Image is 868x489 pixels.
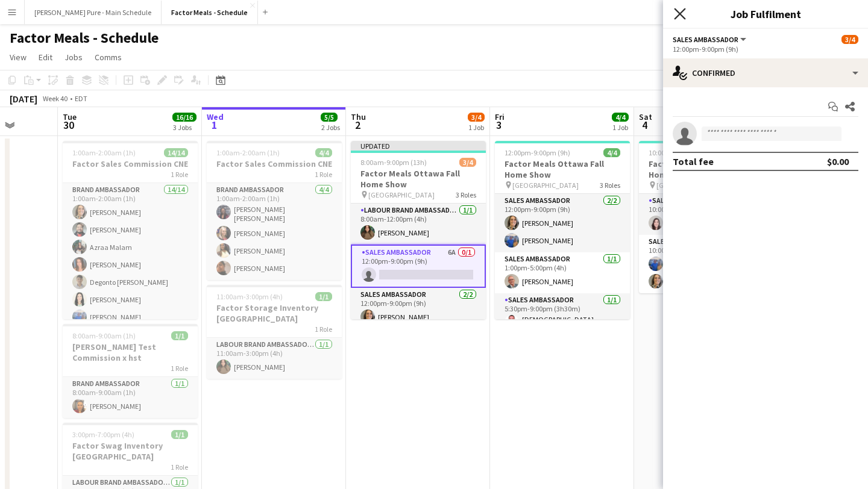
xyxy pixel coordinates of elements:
h3: Factor Meals Ottawa Fall Home Show [495,158,630,180]
button: Factor Meals - Schedule [162,1,258,24]
h3: Factor Sales Commission CNE [63,158,198,169]
span: 3/4 [459,158,476,167]
span: 11:00am-3:00pm (4h) [216,292,283,301]
span: Thu [351,111,366,122]
span: 1:00am-2:00am (1h) [216,148,280,157]
span: [GEOGRAPHIC_DATA] [368,190,435,199]
app-card-role: Labour Brand Ambassadors1/111:00am-3:00pm (4h)[PERSON_NAME] [207,338,342,379]
span: Fri [495,111,505,122]
div: $0.00 [827,155,849,167]
span: 1/1 [171,331,188,340]
span: 1 Role [315,170,332,179]
button: [PERSON_NAME] Pure - Main Schedule [25,1,162,24]
h3: Factor Meals Ottawa Fall Home Show [351,168,486,190]
app-card-role: Brand Ambassador14/141:00am-2:00am (1h)[PERSON_NAME][PERSON_NAME]Azraa Malam[PERSON_NAME]Degonto ... [63,183,198,455]
h3: Job Fulfilment [663,6,868,22]
app-job-card: 8:00am-9:00am (1h)1/1[PERSON_NAME] Test Commission x hst1 RoleBrand Ambassador1/18:00am-9:00am (1... [63,324,198,418]
app-job-card: 1:00am-2:00am (1h)4/4Factor Sales Commission CNE1 RoleBrand Ambassador4/41:00am-2:00am (1h)[PERSO... [207,141,342,280]
div: Updated [351,141,486,151]
a: View [5,49,31,65]
div: [DATE] [10,93,37,105]
a: Jobs [60,49,87,65]
h3: Factor Meals Ottawa Fall Home Show [639,158,774,180]
div: 3 Jobs [173,123,196,132]
span: 4/4 [315,148,332,157]
span: 1 Role [171,170,188,179]
span: Sat [639,111,652,122]
span: 5/5 [321,113,338,122]
app-card-role: Sales Ambassador1/110:00am-7:00pm (9h)[PERSON_NAME] [639,194,774,235]
app-job-card: 12:00pm-9:00pm (9h)4/4Factor Meals Ottawa Fall Home Show [GEOGRAPHIC_DATA]3 RolesSales Ambassador... [495,141,630,319]
a: Comms [90,49,127,65]
h1: Factor Meals - Schedule [10,29,159,47]
span: 4 [637,118,652,132]
span: 12:00pm-9:00pm (9h) [505,148,570,157]
button: Sales Ambassador [673,35,748,44]
a: Edit [34,49,57,65]
span: Jobs [64,52,83,63]
app-card-role: Sales Ambassador6A0/112:00pm-9:00pm (9h) [351,244,486,288]
h3: Factor Sales Commission CNE [207,158,342,169]
app-card-role: Sales Ambassador1/15:30pm-9:00pm (3h30m)[DEMOGRAPHIC_DATA][PERSON_NAME] [495,293,630,338]
span: 30 [61,118,77,132]
h3: [PERSON_NAME] Test Commission x hst [63,341,198,363]
span: 1/1 [171,430,188,439]
div: Confirmed [663,58,868,87]
span: 1 Role [171,364,188,373]
span: 2 [349,118,366,132]
app-job-card: 10:00am-7:00pm (9h)3/3Factor Meals Ottawa Fall Home Show [GEOGRAPHIC_DATA]2 RolesSales Ambassador... [639,141,774,293]
span: Sales Ambassador [673,35,738,44]
span: 14/14 [164,148,188,157]
span: 3 Roles [456,190,476,199]
span: Week 40 [40,94,70,103]
app-card-role: Sales Ambassador2/212:00pm-9:00pm (9h)[PERSON_NAME][PERSON_NAME] [495,194,630,252]
app-card-role: Brand Ambassador4/41:00am-2:00am (1h)[PERSON_NAME] [PERSON_NAME][PERSON_NAME][PERSON_NAME][PERSON... [207,183,342,280]
app-card-role: Labour Brand Ambassadors1/18:00am-12:00pm (4h)[PERSON_NAME] [351,204,486,244]
h3: Factor Swag Inventory [GEOGRAPHIC_DATA] [63,440,198,462]
div: EDT [75,94,87,103]
span: [GEOGRAPHIC_DATA] [656,181,723,190]
span: 1 [205,118,224,132]
span: 1 Role [315,325,332,334]
span: 4/4 [612,113,629,122]
span: 4/4 [603,148,620,157]
div: 1 Job [468,123,484,132]
span: Wed [207,111,224,122]
span: [GEOGRAPHIC_DATA] [512,181,579,190]
span: 3/4 [468,113,485,122]
span: View [10,52,27,63]
app-card-role: Brand Ambassador1/18:00am-9:00am (1h)[PERSON_NAME] [63,377,198,418]
app-card-role: Sales Ambassador2/210:00am-7:00pm (9h)[PERSON_NAME][PERSON_NAME] [639,235,774,293]
app-job-card: 11:00am-3:00pm (4h)1/1Factor Storage Inventory [GEOGRAPHIC_DATA]1 RoleLabour Brand Ambassadors1/1... [207,285,342,379]
app-job-card: 1:00am-2:00am (1h)14/14Factor Sales Commission CNE1 RoleBrand Ambassador14/141:00am-2:00am (1h)[P... [63,141,198,319]
app-card-role: Sales Ambassador1/11:00pm-5:00pm (4h)[PERSON_NAME] [495,252,630,293]
div: 12:00pm-9:00pm (9h) [673,45,858,54]
div: 2 Jobs [321,123,340,132]
div: Total fee [673,155,714,167]
span: 8:00am-9:00pm (13h) [360,158,427,167]
span: Edit [39,52,52,63]
span: 3 [493,118,505,132]
span: 8:00am-9:00am (1h) [72,331,136,340]
span: Tue [63,111,77,122]
span: 3:00pm-7:00pm (4h) [72,430,134,439]
div: 1 Job [612,123,628,132]
span: 3/4 [841,35,858,44]
span: 1 Role [171,463,188,472]
h3: Factor Storage Inventory [GEOGRAPHIC_DATA] [207,302,342,324]
app-card-role: Sales Ambassador2/212:00pm-9:00pm (9h)[PERSON_NAME] [351,288,486,346]
span: 1/1 [315,292,332,301]
span: 10:00am-7:00pm (9h) [649,148,715,157]
span: 1:00am-2:00am (1h) [72,148,136,157]
span: Comms [95,52,122,63]
span: 3 Roles [600,181,620,190]
app-job-card: Updated8:00am-9:00pm (13h)3/4Factor Meals Ottawa Fall Home Show [GEOGRAPHIC_DATA]3 RolesLabour Br... [351,141,486,319]
span: 16/16 [172,113,197,122]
